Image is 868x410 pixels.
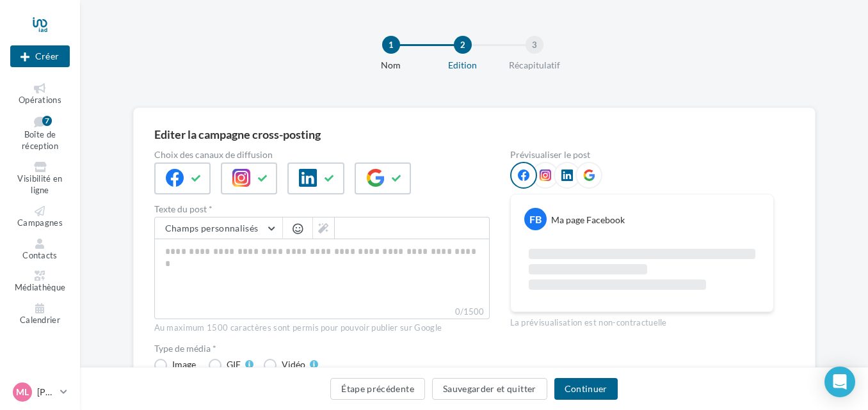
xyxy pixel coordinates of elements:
[20,315,60,325] span: Calendrier
[10,301,70,328] a: Calendrier
[16,386,29,398] span: Ml
[17,173,62,196] span: Visibilité en ligne
[42,116,52,126] div: 7
[10,81,70,108] a: Opérations
[824,367,855,397] div: Open Intercom Messenger
[22,250,58,260] span: Contacts
[227,360,241,369] div: GIF
[10,268,70,296] a: Médiathèque
[172,360,196,369] div: Image
[494,59,575,72] div: Récapitulatif
[526,36,543,54] div: 3
[37,386,55,398] p: [PERSON_NAME]
[454,36,472,54] div: 2
[510,150,774,159] div: Prévisualiser le post
[330,378,425,400] button: Étape précédente
[10,45,70,67] button: Créer
[510,312,774,329] div: La prévisualisation est non-contractuelle
[154,344,490,353] label: Type de média *
[432,378,547,400] button: Sauvegarder et quitter
[350,59,432,72] div: Nom
[15,282,66,292] span: Médiathèque
[10,380,70,404] a: Ml [PERSON_NAME]
[282,360,305,369] div: Vidéo
[554,378,618,400] button: Continuer
[155,217,282,239] button: Champs personnalisés
[10,236,70,264] a: Contacts
[17,217,63,228] span: Campagnes
[10,45,70,67] div: Nouvelle campagne
[422,59,504,72] div: Edition
[10,159,70,198] a: Visibilité en ligne
[154,305,490,319] label: 0/1500
[154,129,321,140] div: Editer la campagne cross-posting
[165,223,259,233] span: Champs personnalisés
[524,208,547,230] div: FB
[19,95,61,105] span: Opérations
[382,36,400,54] div: 1
[154,322,490,334] div: Au maximum 1500 caractères sont permis pour pouvoir publier sur Google
[154,205,490,214] label: Texte du post *
[22,129,58,152] span: Boîte de réception
[10,203,70,231] a: Campagnes
[154,150,490,159] label: Choix des canaux de diffusion
[551,214,625,226] div: Ma page Facebook
[10,113,70,154] a: Boîte de réception7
